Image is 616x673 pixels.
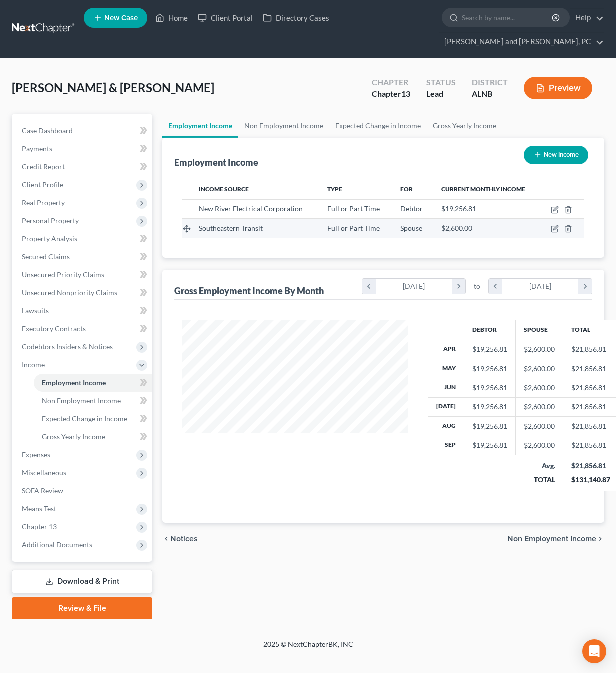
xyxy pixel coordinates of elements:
a: Executory Contracts [14,320,152,338]
a: Employment Income [162,114,238,138]
div: Employment Income [174,156,258,168]
div: Chapter [372,77,410,88]
a: Help [570,9,604,27]
span: Means Test [22,504,56,513]
span: New Case [104,14,138,22]
a: SOFA Review [14,482,152,500]
span: Type [327,185,342,193]
span: Case Dashboard [22,126,73,135]
div: $21,856.81 [571,461,610,471]
span: Current Monthly Income [441,185,525,193]
th: Debtor [464,320,516,340]
a: Expected Change in Income [34,410,152,428]
a: [PERSON_NAME] and [PERSON_NAME], PC [439,33,604,51]
span: Income [22,360,45,369]
a: Unsecured Nonpriority Claims [14,284,152,302]
div: Open Intercom Messenger [582,639,606,663]
span: Personal Property [22,216,79,225]
a: Case Dashboard [14,122,152,140]
a: Non Employment Income [238,114,329,138]
div: Chapter [372,88,410,100]
span: Secured Claims [22,252,70,261]
th: Jun [428,378,464,397]
a: Secured Claims [14,248,152,266]
div: $19,256.81 [472,440,507,450]
span: Gross Yearly Income [42,432,105,441]
a: Review & File [12,597,152,619]
span: Unsecured Priority Claims [22,270,104,279]
a: Credit Report [14,158,152,176]
a: Lawsuits [14,302,152,320]
a: Payments [14,140,152,158]
input: Search by name... [462,8,553,27]
span: $2,600.00 [441,224,472,232]
button: Non Employment Income chevron_right [507,535,604,543]
span: New River Electrical Corporation [199,204,303,213]
span: Non Employment Income [42,396,121,405]
span: Lawsuits [22,306,49,315]
a: Gross Yearly Income [34,428,152,446]
i: chevron_right [596,535,604,543]
span: Employment Income [42,378,106,387]
span: to [474,281,480,291]
div: $19,256.81 [472,383,507,393]
div: Avg. [524,461,555,471]
button: chevron_left Notices [162,535,198,543]
span: Executory Contracts [22,324,86,333]
i: chevron_right [578,279,592,294]
div: ALNB [472,88,508,100]
span: Unsecured Nonpriority Claims [22,288,117,297]
div: [DATE] [376,279,452,294]
th: Aug [428,417,464,436]
span: Property Analysis [22,234,77,243]
div: $2,600.00 [524,344,555,354]
span: $19,256.81 [441,204,476,213]
div: $19,256.81 [472,344,507,354]
span: Non Employment Income [507,535,596,543]
th: Spouse [516,320,563,340]
span: SOFA Review [22,486,63,495]
div: $19,256.81 [472,421,507,431]
span: Real Property [22,198,65,207]
a: Non Employment Income [34,392,152,410]
a: Property Analysis [14,230,152,248]
div: $2,600.00 [524,364,555,374]
span: For [400,185,413,193]
span: Debtor [400,204,423,213]
span: Expected Change in Income [42,414,127,423]
a: Directory Cases [258,9,334,27]
span: Southeastern Transit [199,224,263,232]
span: Expenses [22,450,50,459]
a: Home [150,9,193,27]
i: chevron_left [489,279,502,294]
div: $19,256.81 [472,364,507,374]
span: Miscellaneous [22,468,66,477]
i: chevron_left [162,535,170,543]
div: Lead [426,88,456,100]
span: Client Profile [22,180,63,189]
th: May [428,359,464,378]
div: $2,600.00 [524,402,555,412]
a: Employment Income [34,374,152,392]
div: $2,600.00 [524,421,555,431]
a: Unsecured Priority Claims [14,266,152,284]
span: Credit Report [22,162,65,171]
span: Notices [170,535,198,543]
div: 2025 © NextChapterBK, INC [23,639,593,657]
span: Payments [22,144,52,153]
div: Status [426,77,456,88]
th: Sep [428,436,464,455]
span: Spouse [400,224,422,232]
a: Client Portal [193,9,258,27]
div: $19,256.81 [472,402,507,412]
i: chevron_left [362,279,376,294]
span: Additional Documents [22,540,92,549]
i: chevron_right [452,279,465,294]
a: Download & Print [12,570,152,593]
div: $131,140.87 [571,475,610,485]
span: Full or Part Time [327,204,380,213]
button: New Income [524,146,588,164]
a: Expected Change in Income [329,114,427,138]
div: District [472,77,508,88]
a: Gross Yearly Income [427,114,502,138]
